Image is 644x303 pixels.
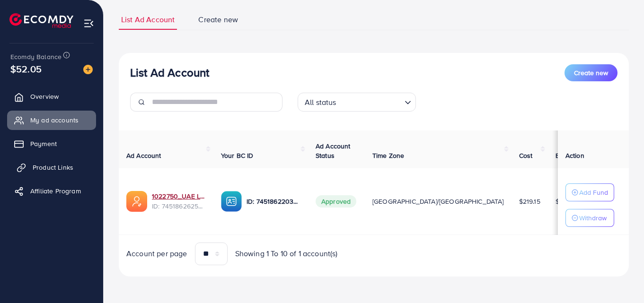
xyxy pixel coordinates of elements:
[152,191,206,201] a: 1022750_UAE LAUNCH_1735021981802
[83,65,93,74] img: image
[565,183,614,201] button: Add Fund
[130,66,209,79] h3: List Ad Account
[9,13,73,28] img: logo
[579,212,607,224] p: Withdraw
[247,196,300,207] p: ID: 7451862203302494225
[604,260,637,296] iframe: Chat
[565,64,618,81] button: Create new
[372,197,504,206] span: [GEOGRAPHIC_DATA]/[GEOGRAPHIC_DATA]
[565,209,614,227] button: Withdraw
[126,151,161,160] span: Ad Account
[7,134,96,153] a: Payment
[83,18,94,29] img: menu
[235,248,338,259] span: Showing 1 To 10 of 1 account(s)
[30,92,59,101] span: Overview
[339,94,401,109] input: Search for option
[519,197,540,206] span: $219.15
[33,163,73,172] span: Product Links
[126,191,147,212] img: ic-ads-acc.e4c84228.svg
[221,151,254,160] span: Your BC ID
[221,191,242,212] img: ic-ba-acc.ded83a64.svg
[7,111,96,130] a: My ad accounts
[121,14,175,25] span: List Ad Account
[126,248,187,259] span: Account per page
[316,141,351,160] span: Ad Account Status
[579,187,608,198] p: Add Fund
[152,191,206,211] div: <span class='underline'>1022750_UAE LAUNCH_1735021981802</span></br>7451862625392214032
[30,186,81,196] span: Affiliate Program
[7,87,96,106] a: Overview
[30,115,79,125] span: My ad accounts
[10,52,62,61] span: Ecomdy Balance
[198,14,238,25] span: Create new
[316,195,356,208] span: Approved
[7,182,96,200] a: Affiliate Program
[574,68,608,78] span: Create new
[519,151,533,160] span: Cost
[298,93,416,112] div: Search for option
[9,55,43,83] span: $52.05
[30,139,57,148] span: Payment
[303,95,338,109] span: All status
[152,201,206,211] span: ID: 7451862625392214032
[565,151,584,160] span: Action
[7,158,96,177] a: Product Links
[372,151,404,160] span: Time Zone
